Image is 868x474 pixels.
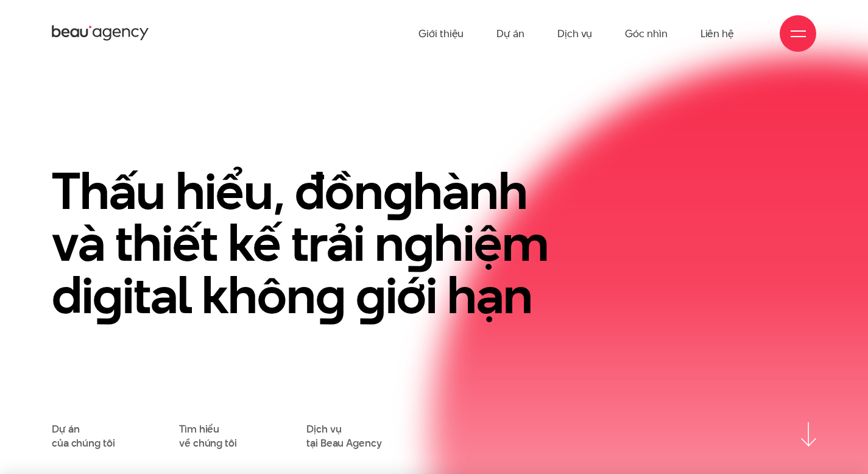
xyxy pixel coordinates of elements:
a: Tìm hiểuvề chúng tôi [179,422,237,450]
a: Dịch vụtại Beau Agency [306,422,381,450]
en: g [316,260,345,331]
en: g [383,155,413,227]
en: g [356,260,386,331]
en: g [93,260,122,331]
a: Dự áncủa chúng tôi [52,422,115,450]
en: g [404,207,434,278]
h1: Thấu hiểu, đồn hành và thiết kế trải n hiệm di ital khôn iới hạn [52,165,556,322]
